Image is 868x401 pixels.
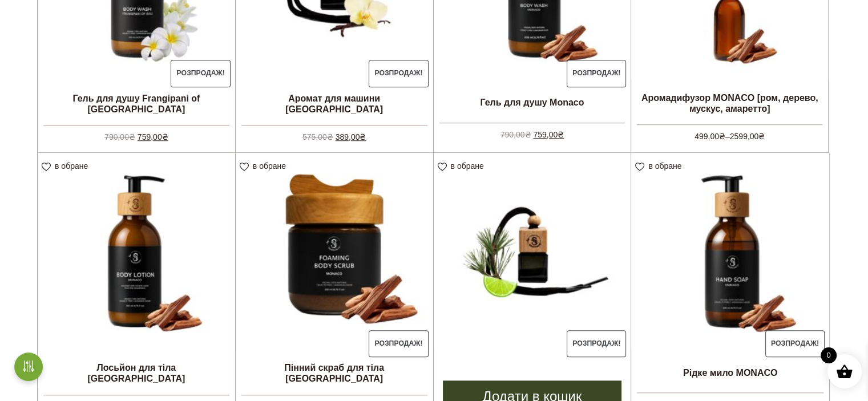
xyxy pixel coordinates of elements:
span: Розпродаж! [171,60,231,87]
bdi: 759,00 [138,132,168,141]
span: в обране [55,161,88,171]
span: ₴ [719,132,725,141]
img: unfavourite.svg [42,163,51,171]
span: ₴ [558,130,564,139]
bdi: 790,00 [104,132,135,141]
span: Розпродаж! [567,330,627,358]
a: в обране [635,161,685,171]
a: в обране [438,161,488,171]
a: в обране [240,161,290,171]
span: ₴ [524,130,531,139]
span: в обране [648,161,681,171]
span: – [637,124,822,143]
span: в обране [451,161,484,171]
img: unfavourite.svg [438,163,447,171]
img: unfavourite.svg [240,163,249,171]
span: ₴ [162,132,168,141]
h2: Аромадифузор MONACO [ром, дерево, мускус, амаретто] [631,88,828,119]
bdi: 499,00 [695,132,725,141]
span: в обране [253,161,286,171]
span: ₴ [360,132,366,141]
span: ₴ [327,132,333,141]
span: ₴ [758,132,765,141]
h2: Пінний скраб для тіла [GEOGRAPHIC_DATA] [236,358,433,388]
bdi: 389,00 [336,132,366,141]
bdi: 2599,00 [730,132,765,141]
h2: Аромат для машини [GEOGRAPHIC_DATA] [236,88,433,119]
span: Розпродаж! [369,60,429,87]
a: в обране [42,161,92,171]
a: Розпродаж! [434,153,631,358]
img: unfavourite.svg [635,163,644,171]
h2: Рідке мило MONACO [631,358,829,387]
bdi: 759,00 [533,130,564,139]
span: Розпродаж! [369,330,429,358]
h2: Гель для душу Monaco [434,88,631,117]
span: Розпродаж! [567,60,627,87]
h2: Лосьйон для тіла [GEOGRAPHIC_DATA] [38,358,235,388]
bdi: 575,00 [302,132,333,141]
span: 0 [821,347,837,363]
bdi: 790,00 [500,130,531,139]
span: Розпродаж! [765,330,825,358]
h2: Гель для душу Frangipani of [GEOGRAPHIC_DATA] [38,88,235,119]
span: ₴ [129,132,135,141]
